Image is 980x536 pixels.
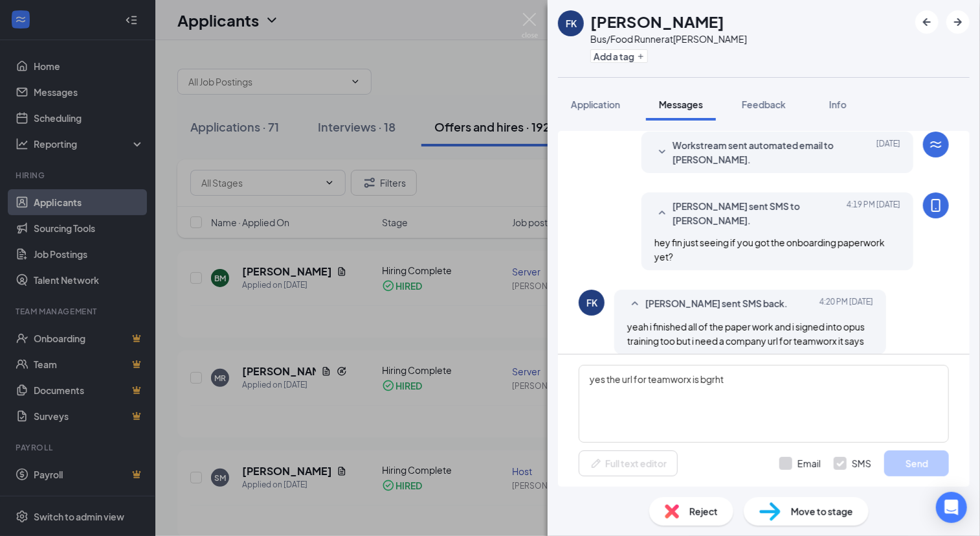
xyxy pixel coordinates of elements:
[819,296,873,312] span: [DATE] 4:20 PM
[919,14,935,30] svg: ArrowLeftNew
[936,492,967,523] div: Open Intercom Messenger
[654,237,885,262] span: hey fin just seeing if you got the onboarding paperwork yet?
[627,296,643,312] svg: SmallChevronUp
[590,10,724,32] h1: [PERSON_NAME]
[946,10,970,34] button: ArrowRight
[742,99,786,110] span: Feedback
[673,138,842,167] span: Workstream sent automated email to [PERSON_NAME].
[637,52,645,60] svg: Plus
[566,17,577,30] div: FK
[659,99,703,110] span: Messages
[627,321,865,347] span: yeah i finished all of the paper work and i signed into opus training too but i need a company ur...
[928,198,944,213] svg: MobileSms
[654,145,670,160] svg: SmallChevronDown
[829,99,847,110] span: Info
[579,450,678,476] button: Full text editorPen
[579,365,949,443] textarea: yes the url for teamworx is bgrht
[590,32,747,45] div: Bus/Food Runner at [PERSON_NAME]
[689,504,718,519] span: Reject
[915,10,939,34] button: ArrowLeftNew
[586,296,597,309] div: FK
[654,205,670,221] svg: SmallChevronUp
[590,49,648,63] button: PlusAdd a tag
[876,138,900,167] span: [DATE]
[847,199,900,227] span: [DATE] 4:19 PM
[950,14,966,30] svg: ArrowRight
[928,137,944,152] svg: WorkstreamLogo
[791,504,853,519] span: Move to stage
[673,199,842,227] span: [PERSON_NAME] sent SMS to [PERSON_NAME].
[645,296,788,312] span: [PERSON_NAME] sent SMS back.
[571,99,620,110] span: Application
[590,457,603,470] svg: Pen
[884,450,949,476] button: Send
